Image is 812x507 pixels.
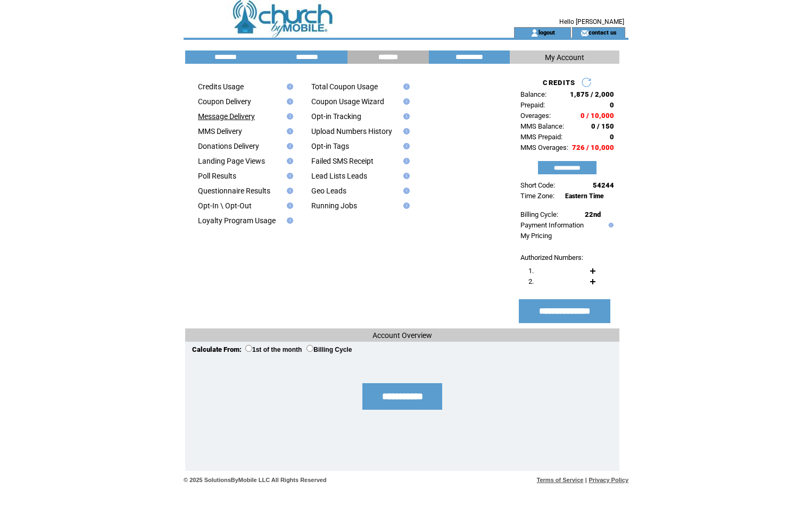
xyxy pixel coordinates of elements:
span: Billing Cycle: [520,210,558,218]
span: Eastern Time [565,192,604,200]
span: 1,875 / 2,000 [570,90,614,98]
a: contact us [589,29,617,36]
img: help.gif [284,98,293,105]
img: help.gif [400,188,410,194]
span: Hello [PERSON_NAME] [559,18,624,26]
img: help.gif [400,173,410,179]
img: help.gif [400,83,410,90]
span: | [585,477,587,483]
span: Prepaid: [520,101,545,109]
input: 1st of the month [245,345,252,352]
a: Opt-in Tags [311,142,349,150]
span: 0 [610,133,614,141]
a: Credits Usage [198,82,244,91]
span: Short Code: [520,181,555,189]
img: help.gif [284,173,293,179]
a: Questionnaire Results [198,187,270,195]
span: 0 / 10,000 [581,112,614,120]
span: © 2025 SolutionsByMobile LLC All Rights Reserved [184,477,327,483]
img: help.gif [400,98,410,105]
span: MMS Overages: [520,143,568,151]
img: help.gif [284,188,293,194]
a: Payment Information [520,221,584,229]
span: 1. [528,267,534,275]
a: Opt-In \ Opt-Out [198,201,252,210]
span: MMS Balance: [520,122,564,130]
span: 22nd [585,210,601,218]
span: 726 / 10,000 [572,143,614,151]
a: Lead Lists Leads [311,172,367,180]
img: help.gif [400,113,410,120]
input: Billing Cycle [306,345,313,352]
span: Calculate From: [192,345,242,353]
a: Total Coupon Usage [311,82,378,91]
a: Geo Leads [311,187,346,195]
a: Coupon Delivery [198,97,251,106]
a: Donations Delivery [198,142,259,150]
span: Account Overview [372,331,432,340]
span: 2. [528,277,534,285]
span: 0 [610,101,614,109]
span: CREDITS [543,79,575,87]
span: 54244 [593,181,614,189]
span: Time Zone: [520,192,554,200]
a: Upload Numbers History [311,127,392,136]
img: help.gif [400,158,410,164]
img: help.gif [284,113,293,120]
img: help.gif [284,143,293,149]
img: help.gif [400,128,410,134]
a: Poll Results [198,172,236,180]
img: help.gif [284,202,293,209]
a: MMS Delivery [198,127,242,136]
img: help.gif [284,128,293,134]
a: logout [538,29,555,36]
a: Coupon Usage Wizard [311,97,384,106]
a: Terms of Service [537,477,584,483]
span: MMS Prepaid: [520,133,562,141]
img: help.gif [400,202,410,209]
span: Authorized Numbers: [520,253,583,261]
a: My Pricing [520,232,552,240]
a: Loyalty Program Usage [198,216,276,225]
a: Landing Page Views [198,157,265,165]
a: Failed SMS Receipt [311,157,374,165]
img: help.gif [606,223,614,227]
img: account_icon.gif [531,29,538,37]
label: Billing Cycle [306,346,352,353]
span: Balance: [520,90,546,98]
a: Opt-in Tracking [311,112,361,121]
span: 0 / 150 [591,122,614,130]
img: help.gif [400,143,410,149]
a: Privacy Policy [589,477,628,483]
img: help.gif [284,158,293,164]
a: Message Delivery [198,112,255,121]
a: Running Jobs [311,201,357,210]
img: contact_us_icon.gif [581,29,589,37]
img: help.gif [284,83,293,90]
span: Overages: [520,112,551,120]
img: help.gif [284,217,293,224]
label: 1st of the month [245,346,302,353]
span: My Account [545,53,584,62]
